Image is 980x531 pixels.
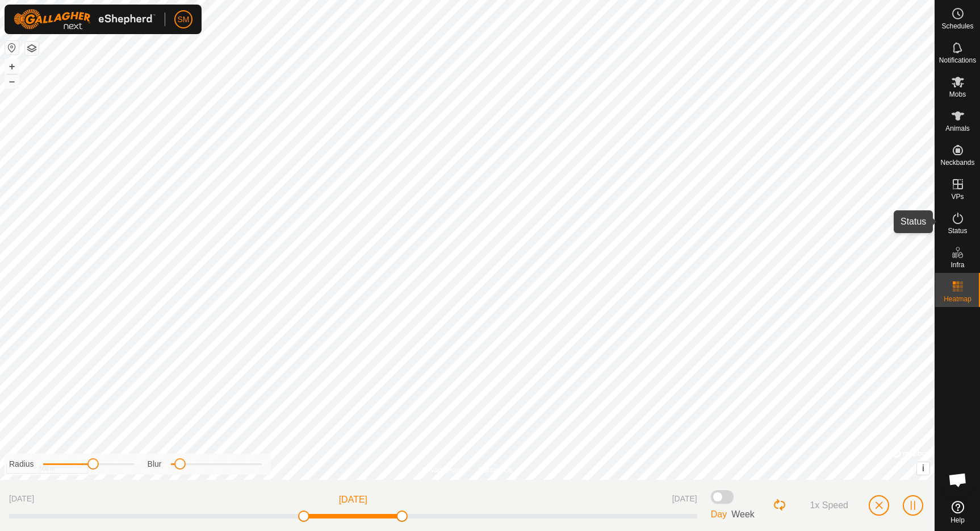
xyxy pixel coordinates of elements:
span: Day [711,509,727,519]
img: Gallagher Logo [14,9,156,30]
span: Status [948,227,967,234]
span: [DATE] [672,493,697,507]
button: Loop Button [773,498,788,513]
button: Reset Map [5,41,19,55]
button: Map Layers [25,42,39,55]
span: Neckbands [940,159,974,166]
span: i [922,463,924,473]
label: Radius [9,458,34,470]
span: Week [731,509,755,519]
span: VPs [951,193,964,200]
span: Help [950,517,965,524]
span: Animals [945,125,970,132]
button: – [5,74,19,88]
span: Infra [950,262,964,268]
span: Notifications [939,57,976,64]
span: [DATE] [9,493,34,507]
a: Privacy Policy [422,465,465,475]
a: Help [935,496,980,528]
span: 1x Speed [810,500,848,511]
span: Schedules [941,23,973,30]
a: Contact Us [479,465,512,475]
label: Blur [148,458,162,470]
button: + [5,60,19,73]
span: SM [178,14,190,26]
button: Speed Button [796,496,857,515]
div: Open chat [941,463,975,497]
button: i [917,462,929,475]
span: Heatmap [944,296,971,302]
span: [DATE] [339,493,367,507]
span: Mobs [949,91,966,98]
